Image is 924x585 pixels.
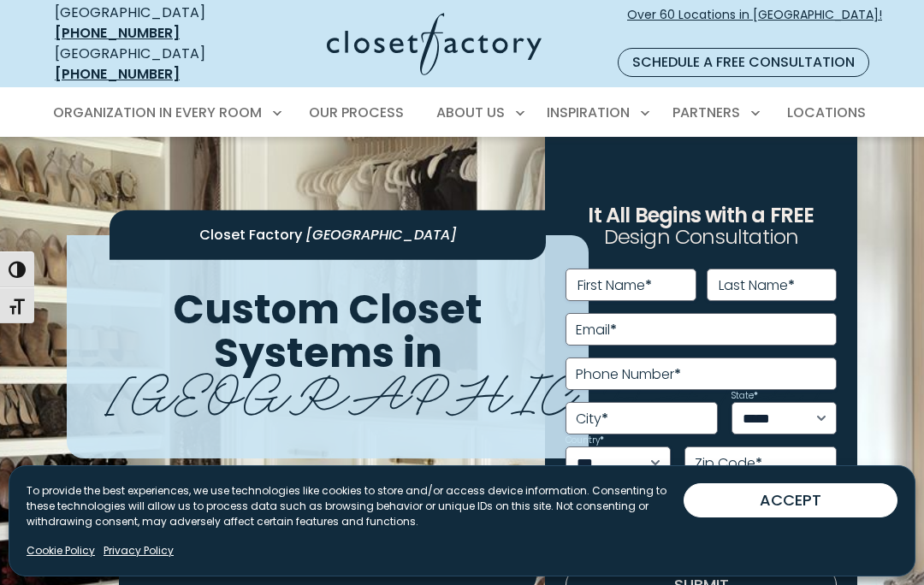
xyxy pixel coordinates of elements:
a: Schedule a Free Consultation [618,48,869,77]
p: To provide the best experiences, we use technologies like cookies to store and/or access device i... [27,483,684,529]
a: [PHONE_NUMBER] [55,23,180,43]
img: Closet Factory Logo [327,13,542,75]
span: Custom Closet Systems in [173,281,483,381]
span: About Us [436,103,505,122]
label: Email [576,323,617,337]
label: Phone Number [576,368,681,381]
div: [GEOGRAPHIC_DATA] [55,3,241,44]
span: [GEOGRAPHIC_DATA] [106,350,827,426]
label: Zip Code [695,457,762,470]
a: [PHONE_NUMBER] [55,64,180,84]
label: Country [566,436,604,445]
span: Over 60 Locations in [GEOGRAPHIC_DATA]! [627,6,882,42]
label: First Name [577,279,652,292]
span: Locations [787,103,866,122]
span: Design Consultation [604,223,799,251]
span: Inspiration [547,103,630,122]
button: ACCEPT [684,483,897,517]
label: State [731,392,758,400]
span: Organization in Every Room [53,103,262,122]
a: Cookie Policy [27,543,95,558]
span: Closet Factory [199,225,302,245]
span: Partners [672,103,740,122]
div: [GEOGRAPHIC_DATA] [55,44,241,85]
span: It All Begins with a FREE [588,201,814,229]
label: Last Name [719,279,795,292]
span: Our Process [309,103,404,122]
span: [GEOGRAPHIC_DATA] [305,225,457,245]
label: City [576,412,608,426]
a: Privacy Policy [104,543,174,558]
nav: Primary Menu [41,89,883,137]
